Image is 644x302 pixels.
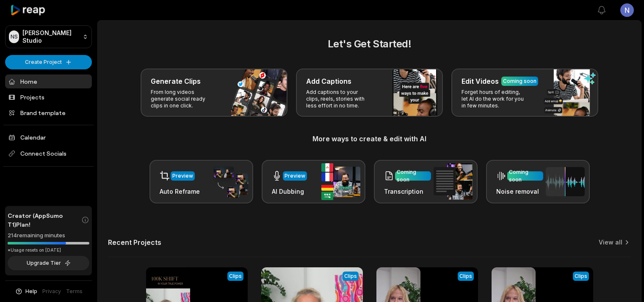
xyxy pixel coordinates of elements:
[285,172,305,180] div: Preview
[5,55,92,69] button: Create Project
[384,187,431,196] h3: Transcription
[42,288,61,295] a: Privacy
[5,74,92,88] a: Home
[151,76,201,86] h3: Generate Clips
[108,36,631,52] h2: Let's Get Started!
[5,106,92,120] a: Brand template
[599,238,622,247] a: View all
[15,288,37,295] button: Help
[321,163,360,200] img: ai_dubbing.png
[503,77,536,85] div: Coming soon
[509,168,542,184] div: Coming soon
[434,163,473,200] img: transcription.png
[22,29,79,44] p: [PERSON_NAME] Studio
[546,167,585,196] img: noise_removal.png
[496,187,543,196] h3: Noise removal
[151,89,216,109] p: From long videos generate social ready clips in one click.
[8,256,89,270] button: Upgrade Tier
[160,187,200,196] h3: Auto Reframe
[8,247,89,253] div: *Usage resets on [DATE]
[9,30,19,43] div: NS
[172,172,193,180] div: Preview
[272,187,307,196] h3: AI Dubbing
[108,238,161,247] h2: Recent Projects
[66,288,83,295] a: Terms
[8,211,81,229] span: Creator (AppSumo T1) Plan!
[5,130,92,144] a: Calendar
[397,168,429,184] div: Coming soon
[25,288,37,295] span: Help
[306,89,372,109] p: Add captions to your clips, reels, stories with less effort in no time.
[462,89,527,109] p: Forget hours of editing, let AI do the work for you in few minutes.
[108,134,631,144] h3: More ways to create & edit with AI
[209,165,248,198] img: auto_reframe.png
[8,231,89,240] div: 214 remaining minutes
[5,90,92,104] a: Projects
[462,76,499,86] h3: Edit Videos
[306,76,351,86] h3: Add Captions
[5,146,92,161] span: Connect Socials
